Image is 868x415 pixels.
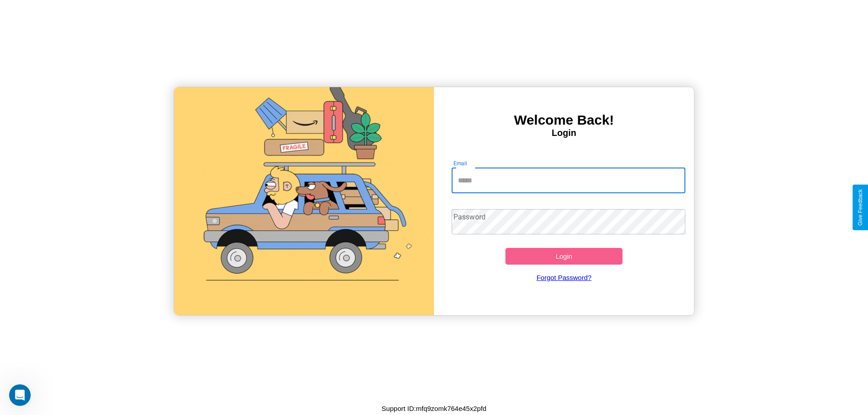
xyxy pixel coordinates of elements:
[174,87,434,315] img: gif
[382,402,486,415] p: Support ID: mfq9zomk764e45x2pfd
[447,265,681,290] a: Forgot Password?
[9,384,31,406] iframe: Intercom live chat
[434,112,694,128] h3: Welcome Back!
[453,159,467,167] label: Email
[505,248,623,265] button: Login
[857,189,863,226] div: Give Feedback
[434,128,694,138] h4: Login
